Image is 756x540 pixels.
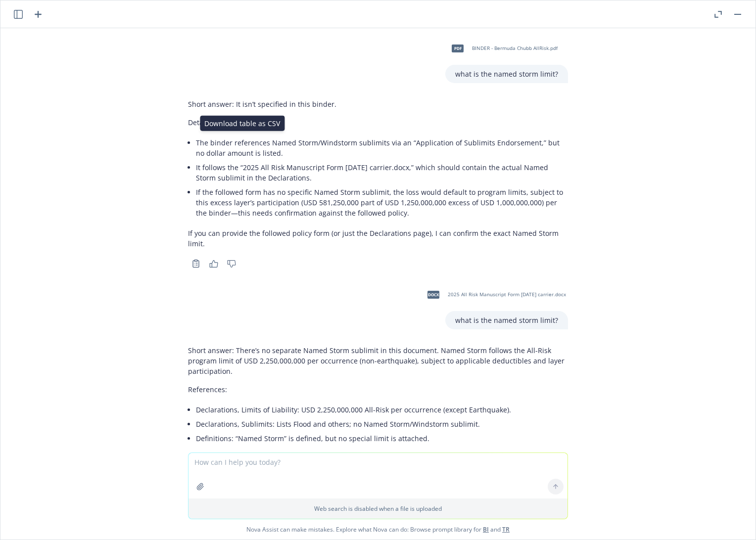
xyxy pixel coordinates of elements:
[188,228,568,249] p: If you can provide the followed policy form (or just the Declarations page), I can confirm the ex...
[196,431,568,446] li: Definitions: “Named Storm” is defined, but no special limit is attached.
[204,118,280,129] p: Download table as CSV
[448,291,566,298] span: 2025 All Risk Manuscript Form [DATE] carrier.docx
[194,504,562,513] p: Web search is disabled when a file is uploaded
[455,69,558,79] p: what is the named storm limit?
[483,525,489,534] a: BI
[472,45,558,51] span: BINDER - Bermuda Chubb AllRisk.pdf
[196,185,568,220] li: If the followed form has no specific Named Storm sublimit, the loss would default to program limi...
[188,99,568,109] p: Short answer: It isn’t specified in this binder.
[191,259,200,268] svg: Copy to clipboard
[452,45,464,52] span: pdf
[196,403,568,417] li: Declarations, Limits of Liability: USD 2,250,000,000 All-Risk per occurrence (except Earthquake).
[427,291,439,298] span: docx
[196,135,568,160] li: The binder references Named Storm/Windstorm sublimits via an “Application of Sublimits Endorsemen...
[188,384,568,395] p: References:
[196,417,568,431] li: Declarations, Sublimits: Lists Flood and others; no Named Storm/Windstorm sublimit.
[196,160,568,185] li: It follows the “2025 All Risk Manuscript Form [DATE] carrier.docx,” which should contain the actu...
[188,345,568,376] p: Short answer: There’s no separate Named Storm sublimit in this document. Named Storm follows the ...
[455,315,558,325] p: what is the named storm limit?
[421,282,568,307] div: docx2025 All Risk Manuscript Form [DATE] carrier.docx
[4,519,752,540] span: Nova Assist can make mistakes. Explore what Nova can do: Browse prompt library for and
[224,257,239,270] button: Thumbs down
[445,36,560,61] div: pdfBINDER - Bermuda Chubb AllRisk.pdf
[502,525,510,534] a: TR
[188,117,568,128] p: Details:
